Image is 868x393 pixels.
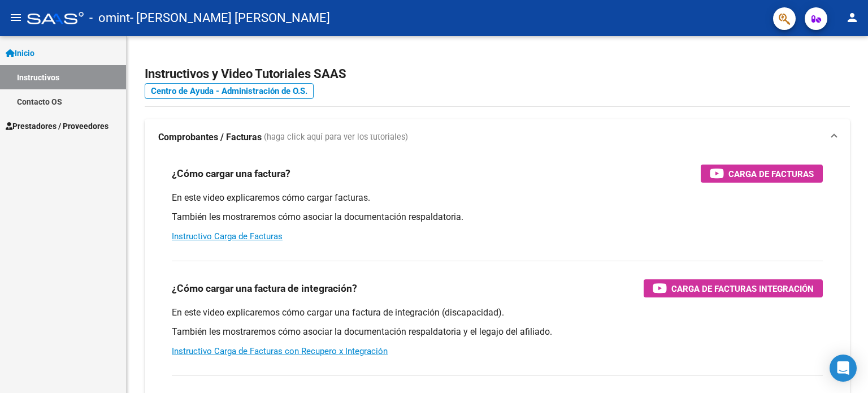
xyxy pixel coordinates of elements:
strong: Comprobantes / Facturas [158,131,262,144]
a: Instructivo Carga de Facturas [172,231,283,241]
span: Carga de Facturas [728,167,814,181]
p: En este video explicaremos cómo cargar facturas. [172,192,823,204]
p: También les mostraremos cómo asociar la documentación respaldatoria y el legajo del afiliado. [172,326,823,338]
h2: Instructivos y Video Tutoriales SAAS [145,63,850,85]
p: También les mostraremos cómo asociar la documentación respaldatoria. [172,211,823,223]
p: En este video explicaremos cómo cargar una factura de integración (discapacidad). [172,306,823,319]
mat-icon: menu [9,11,23,24]
span: Inicio [6,47,34,59]
span: Prestadores / Proveedores [6,120,108,132]
span: - omint [89,6,130,31]
h3: ¿Cómo cargar una factura? [172,166,290,182]
mat-expansion-panel-header: Comprobantes / Facturas (haga click aquí para ver los tutoriales) [145,119,850,156]
span: Carga de Facturas Integración [671,282,814,296]
h3: ¿Cómo cargar una factura de integración? [172,280,357,296]
button: Carga de Facturas [701,165,823,183]
span: (haga click aquí para ver los tutoriales) [264,131,408,144]
a: Centro de Ayuda - Administración de O.S. [145,83,314,99]
div: Open Intercom Messenger [830,355,857,382]
span: - [PERSON_NAME] [PERSON_NAME] [130,6,330,31]
mat-icon: person [845,11,859,24]
button: Carga de Facturas Integración [644,279,823,297]
a: Instructivo Carga de Facturas con Recupero x Integración [172,346,388,356]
